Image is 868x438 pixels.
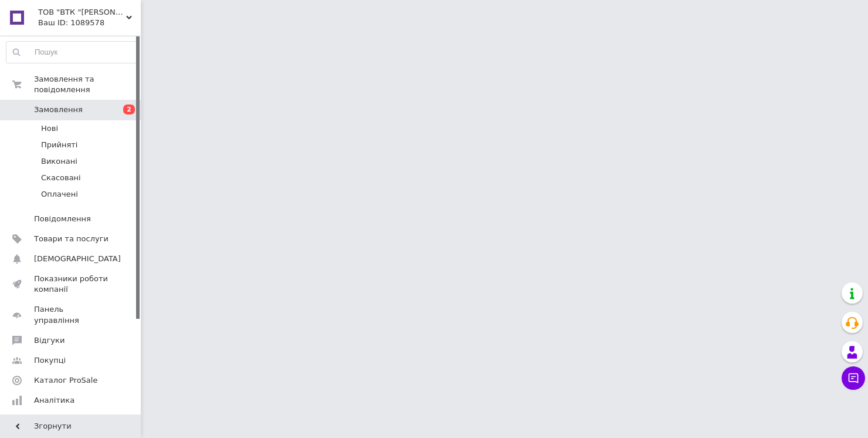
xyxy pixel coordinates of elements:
[34,105,83,115] span: Замовлення
[41,189,78,200] span: Оплачені
[34,274,108,295] span: Показники роботи компанії
[41,140,77,150] span: Прийняті
[34,74,141,95] span: Замовлення та повідомлення
[38,7,126,18] span: ТОВ "ВТК "АНТАЛ" (Фабріка спецодягу)
[34,304,108,325] span: Панель управління
[34,234,108,244] span: Товари та послуги
[123,105,135,114] span: 2
[41,156,77,167] span: Виконані
[34,335,65,346] span: Відгуки
[38,18,141,28] div: Ваш ID: 1089578
[34,395,74,406] span: Аналітика
[34,375,97,386] span: Каталог ProSale
[34,214,91,224] span: Повідомлення
[6,42,138,63] input: Пошук
[842,366,865,390] button: Чат з покупцем
[34,355,66,366] span: Покупці
[41,123,58,134] span: Нові
[41,173,81,183] span: Скасовані
[34,254,121,264] span: [DEMOGRAPHIC_DATA]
